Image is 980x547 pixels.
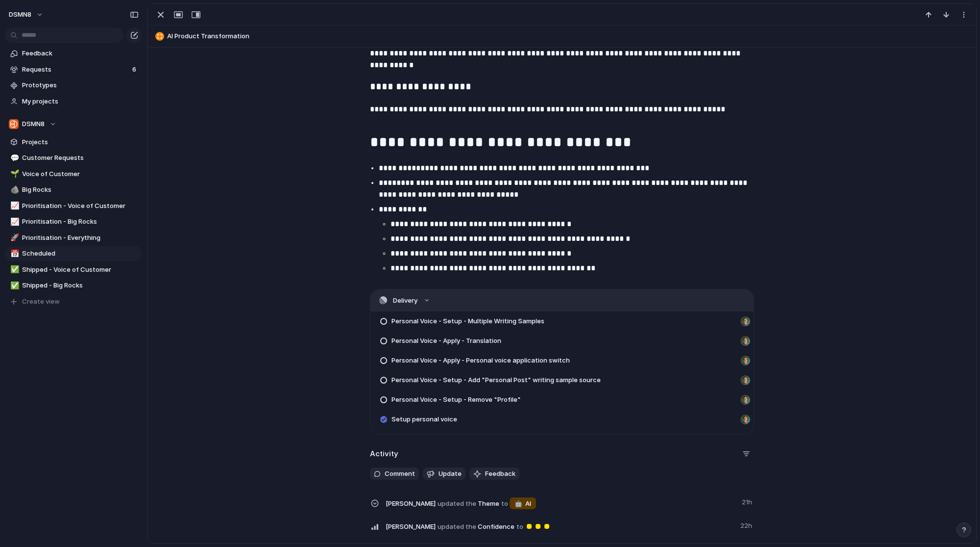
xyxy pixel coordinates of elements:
a: 📈Prioritisation - Big Rocks [5,214,142,229]
a: 📅Scheduled [5,246,142,261]
span: Prioritisation - Big Rocks [22,217,139,227]
div: ✅ [10,264,17,275]
button: 🚀 [9,233,19,243]
a: ✅Shipped - Voice of Customer [5,262,142,277]
a: 📈Prioritisation - Voice of Customer [5,199,142,213]
span: AI Product Transformation [167,31,972,41]
a: 🪨Big Rocks [5,182,142,197]
button: Comment [370,468,419,480]
a: Personal Voice - Apply - Personal voice application switch [374,351,750,370]
span: Update [439,469,462,479]
a: Requests6 [5,62,142,77]
a: Personal Voice - Apply - Translation [374,331,750,351]
span: Shipped - Voice of Customer [22,265,139,275]
div: 🌱 [10,168,17,180]
span: My projects [22,97,139,106]
a: 🌱Voice of Customer [5,167,142,182]
span: Prioritisation - Everything [22,233,139,243]
a: Feedback [5,46,142,61]
span: DSMN8 [22,119,45,129]
button: Feedback [469,468,519,480]
span: updated the [438,499,476,509]
button: 📅 [9,249,19,259]
button: Create view [5,294,142,309]
span: Shipped - Big Rocks [22,281,139,290]
a: 🚀Prioritisation - Everything [5,231,142,245]
div: ✅ [10,280,17,291]
div: 🚀 [10,232,17,243]
span: Scheduled [22,249,139,259]
div: 📈 [10,216,17,228]
span: [PERSON_NAME] [386,522,436,532]
div: Delivery [370,312,754,434]
span: Voice of Customer [22,169,139,179]
span: Personal Voice - Setup - Add "Personal Post" writing sample source [392,375,601,385]
span: DSMN8 [9,10,31,20]
span: 21h [742,495,754,507]
a: Prototypes [5,78,142,93]
span: Prioritisation - Voice of Customer [22,201,139,211]
h2: Activity [370,448,398,460]
span: to [501,499,508,509]
span: Big Rocks [22,185,139,195]
span: to [516,522,523,532]
a: ✅Shipped - Big Rocks [5,278,142,293]
span: Personal Voice - Setup - Multiple Writing Samples [392,316,544,326]
span: updated the [438,522,476,532]
button: AI Product Transformation [152,28,972,44]
button: 📈 [9,217,19,227]
button: Update [423,468,465,480]
a: Personal Voice - Setup - Remove "Profile" [374,390,750,410]
span: Confidence [386,519,735,533]
span: Customer Requests [22,153,139,163]
a: My projects [5,94,142,109]
div: 📅 [10,248,17,260]
button: Delivery [370,289,754,312]
button: DSMN8 [5,117,142,131]
span: Prototypes [22,80,139,90]
span: Personal Voice - Apply - Personal voice application switch [392,356,570,365]
a: Projects [5,135,142,150]
div: 💬 [10,153,17,164]
span: [PERSON_NAME] [386,499,436,509]
span: 22h [740,519,754,531]
span: 🤖 [514,499,522,507]
span: Requests [22,65,129,75]
div: 🪨 [10,184,17,196]
span: Feedback [22,49,139,58]
span: Projects [22,137,139,147]
span: Personal Voice - Setup - Remove "Profile" [392,395,521,405]
button: 🌱 [9,169,19,179]
button: ✅ [9,281,19,290]
button: 💬 [9,153,19,163]
button: DSMN8 [4,7,49,23]
span: Comment [385,469,415,479]
button: 🪨 [9,185,19,195]
div: 📈 [10,200,17,211]
a: Setup personal voice [374,410,750,429]
span: Theme [386,495,736,510]
span: 6 [132,65,138,75]
span: Setup personal voice [392,415,457,424]
span: Feedback [485,469,515,479]
span: Personal Voice - Apply - Translation [392,336,501,346]
a: 💬Customer Requests [5,151,142,165]
a: Personal Voice - Setup - Multiple Writing Samples [374,312,750,331]
button: ✅ [9,265,19,275]
a: Personal Voice - Setup - Add "Personal Post" writing sample source [374,370,750,390]
span: Create view [22,297,60,307]
button: 📈 [9,201,19,211]
span: AI [514,499,531,509]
